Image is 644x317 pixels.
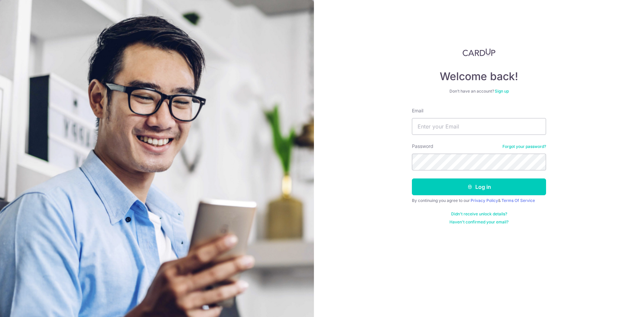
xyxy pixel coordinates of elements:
a: Didn't receive unlock details? [451,211,507,217]
input: Enter your Email [412,118,546,135]
a: Terms Of Service [501,198,535,203]
a: Haven't confirmed your email? [449,219,508,225]
button: Log in [412,178,546,195]
label: Password [412,143,433,150]
a: Forgot your password? [502,144,546,149]
img: CardUp Logo [463,48,495,56]
div: Don’t have an account? [412,89,546,94]
label: Email [412,107,423,114]
div: By continuing you agree to our & [412,198,546,203]
a: Privacy Policy [471,198,498,203]
h4: Welcome back! [412,70,546,83]
a: Sign up [495,89,509,94]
